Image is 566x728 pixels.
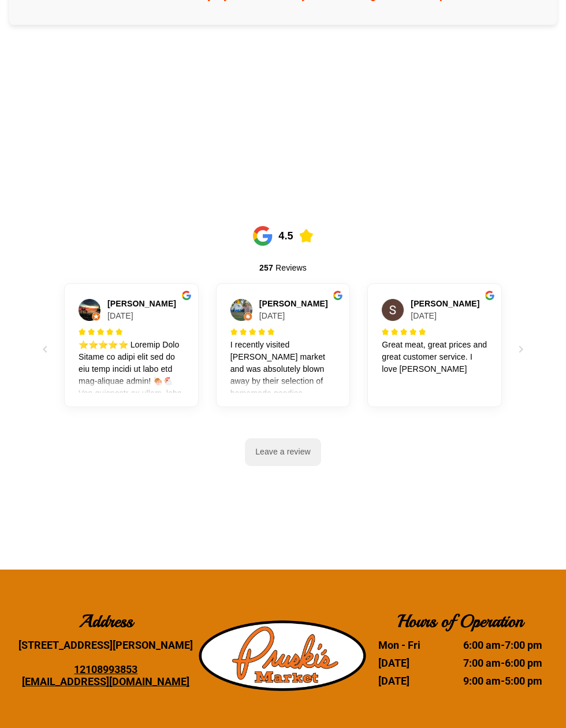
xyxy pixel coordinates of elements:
dt: [DATE] [378,656,444,668]
time: 7:00 pm [505,638,542,651]
b: Address [79,609,133,631]
a: [EMAIL_ADDRESS][DOMAIN_NAME] [22,675,189,687]
dd: - [445,638,542,651]
dt: Mon - Fri [378,638,444,651]
time: 6:00 am [463,638,501,651]
dd: - [445,656,542,668]
b: Hours of Operation [397,609,523,631]
time: 9:00 am [463,674,501,686]
div: [STREET_ADDRESS][PERSON_NAME] [17,638,195,651]
time: 5:00 pm [505,674,542,686]
time: 7:00 am [463,656,501,668]
time: 6:00 pm [505,656,542,668]
img: Pruski-s+Market+HQ+Logo2-1920w.png [199,613,368,697]
a: 12108993853 [74,663,137,675]
dd: - [445,674,542,686]
dt: [DATE] [378,674,444,686]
